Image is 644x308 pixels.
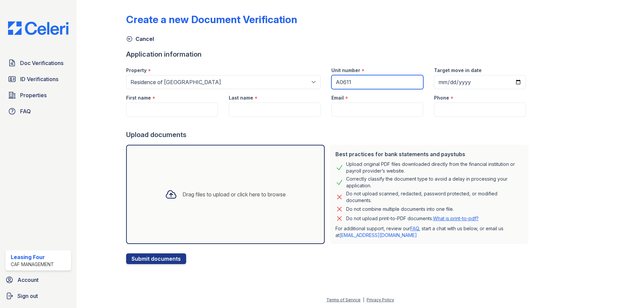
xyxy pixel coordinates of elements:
label: Target move in date [434,67,482,74]
div: Do not upload scanned, redacted, password protected, or modified documents. [346,190,523,204]
a: Privacy Policy [367,297,394,302]
span: FAQ [20,107,31,115]
label: Property [126,67,147,74]
div: Do not combine multiple documents into one file. [346,205,454,213]
div: | [363,297,364,302]
a: Doc Verifications [5,56,71,70]
label: Unit number [331,67,360,74]
a: FAQ [410,226,419,231]
a: ID Verifications [5,72,71,86]
p: For additional support, review our , start a chat with us below, or email us at [335,225,523,239]
span: Doc Verifications [20,59,63,67]
a: Cancel [126,35,154,43]
span: Properties [20,91,47,99]
button: Submit documents [126,253,186,264]
label: Phone [434,95,449,101]
div: Best practices for bank statements and paystubs [335,150,523,158]
span: Sign out [17,292,38,300]
div: Upload documents [126,130,531,139]
label: Last name [229,95,253,101]
a: Account [3,273,74,287]
a: FAQ [5,105,71,118]
span: ID Verifications [20,75,58,83]
div: Upload original PDF files downloaded directly from the financial institution or payroll provider’... [346,161,523,174]
a: [EMAIL_ADDRESS][DOMAIN_NAME] [339,232,417,238]
div: CAF Management [11,261,54,268]
img: CE_Logo_Blue-a8612792a0a2168367f1c8372b55b34899dd931a85d93a1a3d3e32e68fde9ad4.png [3,21,74,35]
div: Correctly classify the document type to avoid a delay in processing your application. [346,176,523,189]
div: Create a new Document Verification [126,13,297,25]
a: What is print-to-pdf? [433,215,479,221]
a: Sign out [3,289,74,303]
span: Account [17,276,39,284]
label: First name [126,95,151,101]
a: Terms of Service [326,297,361,302]
a: Properties [5,88,71,102]
div: Drag files to upload or click here to browse [182,190,286,198]
div: Application information [126,50,531,59]
div: Leasing Four [11,253,54,261]
label: Email [331,95,344,101]
p: Do not upload print-to-PDF documents. [346,215,479,222]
